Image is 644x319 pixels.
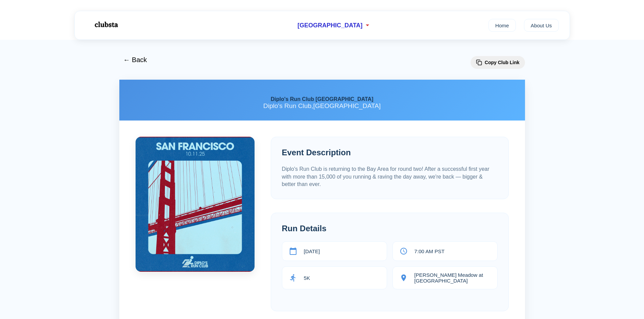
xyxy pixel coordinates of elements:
[282,165,498,188] p: Diplo's Run Club is returning to the Bay Area for round two! After a successful first year with m...
[119,52,151,68] button: ← Back
[488,19,516,32] a: Home
[282,148,498,157] h2: Event Description
[471,56,525,69] button: Copy Club Link
[136,137,255,272] img: Diplo's Run Club San Francisco
[86,16,126,33] img: Logo
[304,275,310,281] span: 5K
[524,19,559,32] a: About Us
[414,272,491,284] span: [PERSON_NAME] Meadow at [GEOGRAPHIC_DATA]
[282,224,498,233] h2: Run Details
[130,96,514,102] h1: Diplo's Run Club [GEOGRAPHIC_DATA]
[414,248,445,254] span: 7:00 AM PST
[130,102,514,110] p: Diplo's Run Club , [GEOGRAPHIC_DATA]
[304,248,320,254] span: [DATE]
[485,60,520,65] span: Copy Club Link
[297,22,362,29] span: [GEOGRAPHIC_DATA]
